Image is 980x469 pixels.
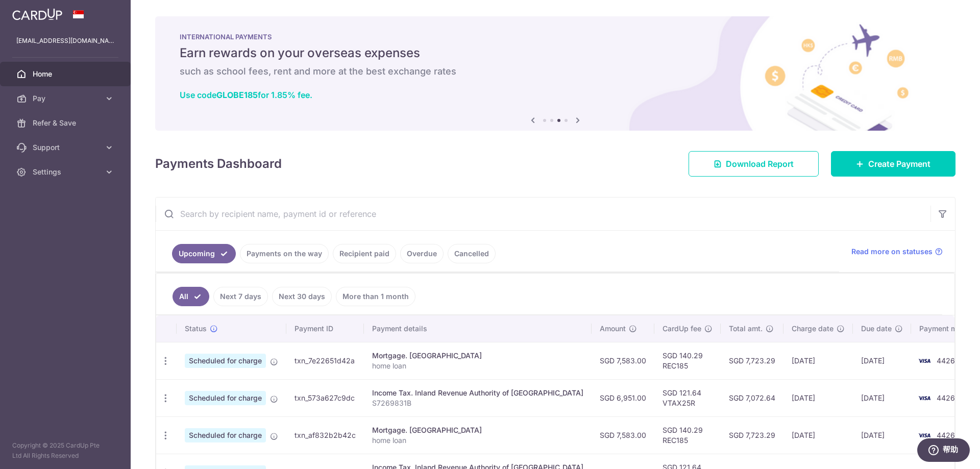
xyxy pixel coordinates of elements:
[372,361,583,371] p: home loan
[180,90,312,100] a: Use codeGLOBE185for 1.85% fee.
[286,315,364,342] th: Payment ID
[654,379,721,416] td: SGD 121.64 VTAX25R
[286,416,364,454] td: txn_af832b2b42c
[155,155,282,173] h4: Payments Dashboard
[937,393,955,402] span: 4426
[937,356,955,365] span: 4426
[33,93,100,104] span: Pay
[185,428,266,442] span: Scheduled for charge
[372,425,583,435] div: Mortgage. [GEOGRAPHIC_DATA]
[861,324,892,334] span: Due date
[156,198,930,230] input: Search by recipient name, payment id or reference
[12,8,62,20] img: CardUp
[336,287,415,306] a: More than 1 month
[937,431,955,439] span: 4426
[600,324,626,334] span: Amount
[180,45,931,61] h5: Earn rewards on your overseas expenses
[372,388,583,398] div: Income Tax. Inland Revenue Authority of [GEOGRAPHIC_DATA]
[853,379,911,416] td: [DATE]
[33,167,100,177] span: Settings
[33,142,100,153] span: Support
[689,151,819,177] a: Download Report
[372,435,583,446] p: home loan
[851,246,943,257] a: Read more on statuses
[914,355,935,367] img: Bank Card
[180,33,931,41] p: INTERNATIONAL PAYMENTS
[592,379,654,416] td: SGD 6,951.00
[592,416,654,454] td: SGD 7,583.00
[592,342,654,379] td: SGD 7,583.00
[216,90,258,100] b: GLOBE185
[213,287,268,306] a: Next 7 days
[729,324,763,334] span: Total amt.
[792,324,834,334] span: Charge date
[853,342,911,379] td: [DATE]
[831,151,955,177] a: Create Payment
[240,244,329,263] a: Payments on the way
[173,287,209,306] a: All
[917,438,970,464] iframe: 打开一个小组件，您可以在其中找到更多信息
[33,69,100,79] span: Home
[272,287,332,306] a: Next 30 days
[185,354,266,368] span: Scheduled for charge
[448,244,496,263] a: Cancelled
[185,324,207,334] span: Status
[155,16,955,131] img: International Payment Banner
[783,379,853,416] td: [DATE]
[721,379,783,416] td: SGD 7,072.64
[372,398,583,408] p: S7269831B
[783,342,853,379] td: [DATE]
[914,429,935,441] img: Bank Card
[172,244,236,263] a: Upcoming
[180,65,931,78] h6: such as school fees, rent and more at the best exchange rates
[372,351,583,361] div: Mortgage. [GEOGRAPHIC_DATA]
[868,158,930,170] span: Create Payment
[663,324,701,334] span: CardUp fee
[286,342,364,379] td: txn_7e22651d42a
[726,158,794,170] span: Download Report
[721,342,783,379] td: SGD 7,723.29
[914,392,935,404] img: Bank Card
[16,36,114,46] p: [EMAIL_ADDRESS][DOMAIN_NAME]
[721,416,783,454] td: SGD 7,723.29
[286,379,364,416] td: txn_573a627c9dc
[400,244,444,263] a: Overdue
[333,244,396,263] a: Recipient paid
[185,391,266,405] span: Scheduled for charge
[654,416,721,454] td: SGD 140.29 REC185
[783,416,853,454] td: [DATE]
[33,118,100,128] span: Refer & Save
[654,342,721,379] td: SGD 140.29 REC185
[364,315,592,342] th: Payment details
[851,246,933,257] span: Read more on statuses
[853,416,911,454] td: [DATE]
